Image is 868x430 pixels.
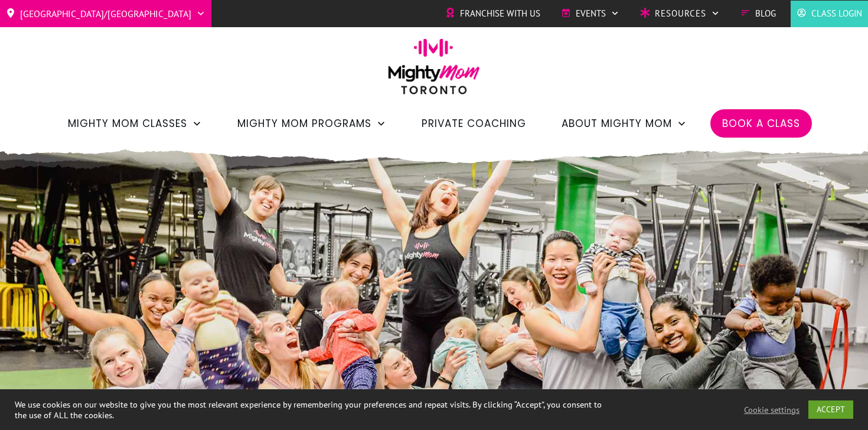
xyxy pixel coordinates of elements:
[237,113,386,133] a: Mighty Mom Programs
[382,38,486,103] img: mightymom-logo-toronto
[561,5,619,22] a: Events
[237,113,371,133] span: Mighty Mom Programs
[6,4,205,23] a: [GEOGRAPHIC_DATA]/[GEOGRAPHIC_DATA]
[655,5,706,22] span: Resources
[20,4,191,23] span: [GEOGRAPHIC_DATA]/[GEOGRAPHIC_DATA]
[811,5,862,22] span: Class Login
[808,400,853,419] a: ACCEPT
[68,113,202,133] a: Mighty Mom Classes
[562,113,687,133] a: About Mighty Mom
[15,399,602,421] div: We use cookies on our website to give you the most relevant experience by remembering your prefer...
[422,113,526,133] a: Private Coaching
[562,113,672,133] span: About Mighty Mom
[460,5,540,22] span: Franchise with Us
[797,5,862,22] a: Class Login
[640,5,720,22] a: Resources
[744,405,800,415] a: Cookie settings
[445,5,540,22] a: Franchise with Us
[755,5,776,22] span: Blog
[576,5,606,22] span: Events
[740,5,776,22] a: Blog
[68,113,187,133] span: Mighty Mom Classes
[722,113,800,133] a: Book a Class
